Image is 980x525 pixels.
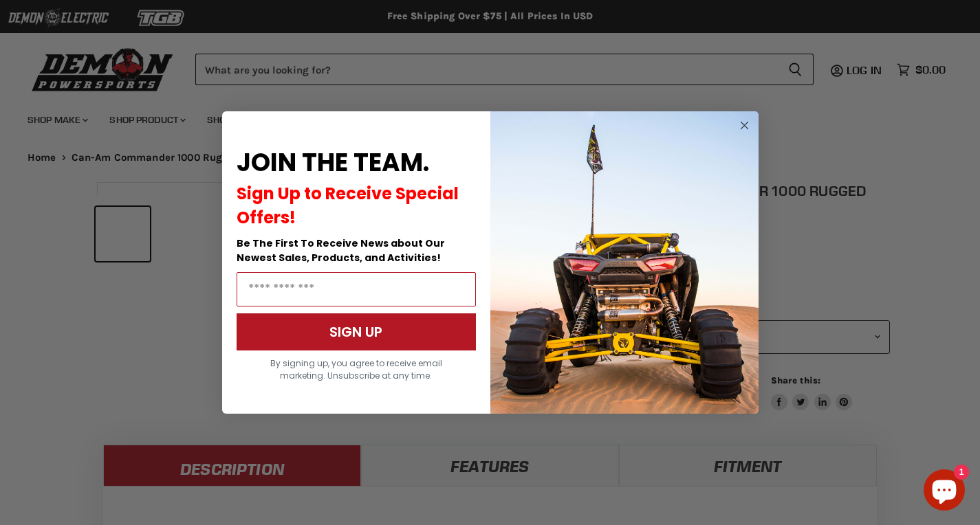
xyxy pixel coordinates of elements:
span: Sign Up to Receive Special Offers! [237,182,459,229]
span: By signing up, you agree to receive email marketing. Unsubscribe at any time. [270,357,442,381]
button: SIGN UP [237,313,476,350]
img: a9095488-b6e7-41ba-879d-588abfab540b.jpeg [490,111,759,414]
span: Be The First To Receive News about Our Newest Sales, Products, and Activities! [237,236,445,265]
inbox-online-store-chat: Shopify online store chat [919,469,969,514]
span: JOIN THE TEAM. [237,145,429,180]
input: Email Address [237,272,476,306]
button: Close dialog [736,117,753,134]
